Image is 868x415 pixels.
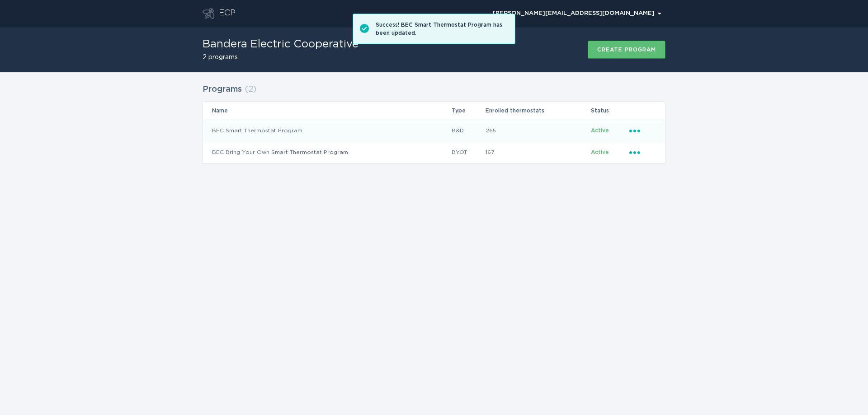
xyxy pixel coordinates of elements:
tr: f33ceaee3fcb4cf7af107bc98b93423d [203,120,665,141]
div: ECP [219,8,236,19]
h2: 2 programs [203,54,359,61]
span: ( 2 ) [245,85,256,93]
div: Create program [597,47,656,52]
h1: Bandera Electric Cooperative [203,39,359,50]
th: Enrolled thermostats [485,102,591,120]
h2: Programs [203,81,242,98]
button: Open user account details [489,7,665,20]
td: BYOT [451,141,485,163]
th: Name [203,102,451,120]
div: Popover menu [629,147,656,157]
span: Active [591,149,609,155]
span: Active [591,128,609,133]
td: B&D [451,120,485,141]
div: Success! BEC Smart Thermostat Program has been updated. [376,21,508,37]
div: Popover menu [629,126,656,135]
td: BEC Bring Your Own Smart Thermostat Program [203,141,451,163]
button: Go to dashboard [203,8,214,19]
td: 167 [485,141,591,163]
td: 265 [485,120,591,141]
th: Status [590,102,629,120]
tr: Table Headers [203,102,665,120]
th: Type [451,102,485,120]
div: Popover menu [489,7,665,20]
div: [PERSON_NAME][EMAIL_ADDRESS][DOMAIN_NAME] [493,11,661,16]
td: BEC Smart Thermostat Program [203,120,451,141]
button: Create program [588,41,665,59]
tr: ae16546651324272bfc7927687d2fa4e [203,141,665,163]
